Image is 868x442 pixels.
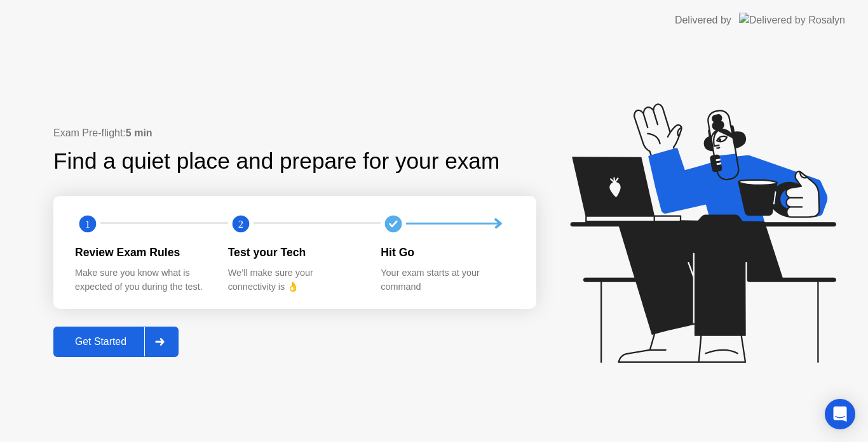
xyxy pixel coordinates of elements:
[53,327,179,357] button: Get Started
[825,399,855,429] div: Open Intercom Messenger
[126,127,153,138] b: 5 min
[228,266,361,294] div: We’ll make sure your connectivity is 👌
[381,266,513,294] div: Your exam starts at your command
[57,336,144,348] div: Get Started
[228,244,361,261] div: Test your Tech
[53,126,536,141] div: Exam Pre-flight:
[53,145,501,178] div: Find a quiet place and prepare for your exam
[739,13,845,27] img: Delivered by Rosalyn
[675,13,731,28] div: Delivered by
[381,244,513,261] div: Hit Go
[85,218,90,230] text: 1
[238,218,243,230] text: 2
[75,244,208,261] div: Review Exam Rules
[75,266,208,294] div: Make sure you know what is expected of you during the test.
